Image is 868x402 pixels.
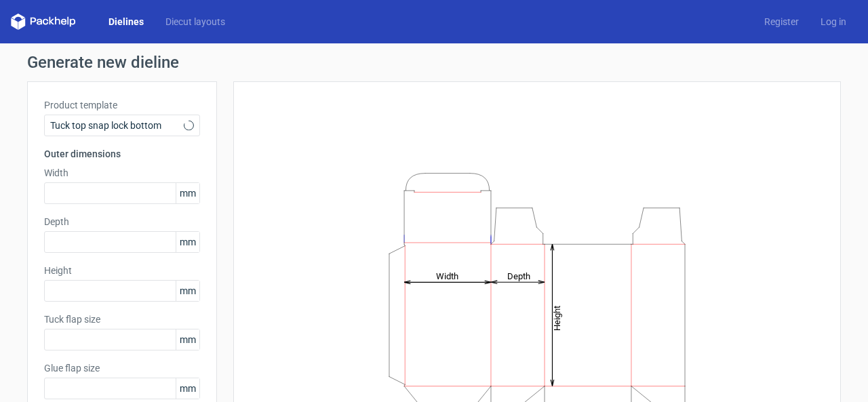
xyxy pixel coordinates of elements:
tspan: Depth [507,270,530,281]
span: Tuck top snap lock bottom [50,119,184,132]
a: Dielines [98,15,155,28]
label: Product template [44,98,200,112]
label: Tuck flap size [44,313,200,326]
span: mm [176,232,199,252]
span: mm [176,378,199,399]
a: Register [753,15,810,28]
a: Diecut layouts [155,15,236,28]
a: Log in [810,15,857,28]
h3: Outer dimensions [44,147,200,161]
span: mm [176,281,199,301]
label: Depth [44,215,200,228]
h1: Generate new dieline [27,54,841,71]
tspan: Width [436,270,458,281]
label: Width [44,166,200,180]
span: mm [176,183,199,203]
tspan: Height [552,305,562,330]
label: Glue flap size [44,361,200,375]
label: Height [44,264,200,277]
span: mm [176,329,199,350]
